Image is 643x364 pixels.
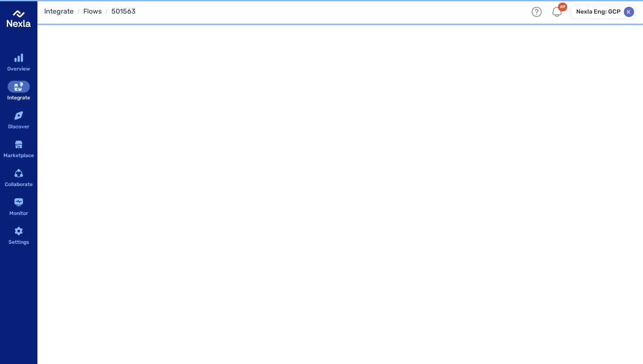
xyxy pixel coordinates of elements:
[105,7,108,17] li: /
[7,7,31,31] img: logo
[550,5,564,19] div: Notifications
[5,180,33,189] div: Collaborate
[9,209,28,218] div: Monitor
[5,51,32,75] a: Overview
[5,224,32,248] a: Settings
[7,65,30,73] div: Overview
[83,7,102,15] a: Flows
[77,7,80,17] li: /
[111,7,136,15] a: 501563
[624,7,634,17] img: ACg8ocKp5Kq97nhhMKHqq9mRwM88vg7AYuWBFfHQyNju2r1l_LV3NQ=s96-c
[5,109,32,133] a: Discover
[5,166,32,190] a: Collaborate
[5,195,32,219] a: Monitor
[5,138,32,161] a: Marketplace
[44,6,136,17] nav: breadcrumb
[3,151,34,160] div: Marketplace
[7,93,30,102] div: Integrate
[44,7,74,15] a: Integrate
[576,8,620,16] h6: Nexla Eng: GCP
[558,3,567,12] div: 69
[9,238,29,247] div: Settings
[5,80,32,104] a: Integrate
[8,122,29,131] div: Discover
[530,5,543,19] div: Help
